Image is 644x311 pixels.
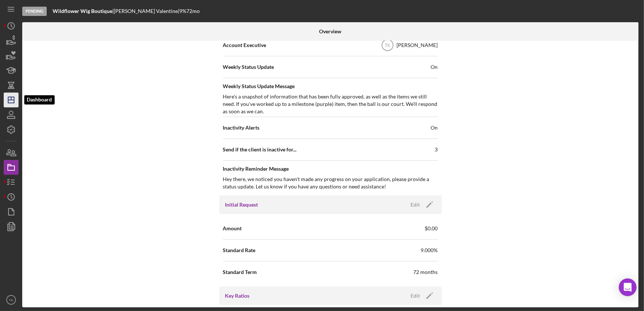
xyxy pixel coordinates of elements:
[225,292,250,300] h3: Key Ratios
[223,175,438,190] div: Hey there, we noticed you haven't made any progress on your application, please provide a status ...
[411,199,420,210] div: Edit
[223,225,242,232] span: Amount
[223,41,266,49] span: Account Executive
[186,8,200,14] div: 72 mo
[22,7,47,16] div: Pending
[414,268,438,276] div: 72 months
[223,124,260,131] span: Inactivity Alerts
[397,41,438,49] div: [PERSON_NAME]
[223,268,257,276] span: Standard Term
[223,247,256,254] span: Standard Rate
[9,298,14,302] text: TK
[406,290,436,301] button: Edit
[114,8,179,14] div: [PERSON_NAME] Valentine |
[223,93,438,115] div: Here's a snapshot of information that has been fully approved, as well as the items we still need...
[223,63,274,71] span: Weekly Status Update
[431,124,438,131] span: On
[319,29,341,34] b: Overview
[223,146,297,153] span: Send if the client is inactive for...
[53,8,114,14] div: |
[223,83,438,90] span: Weekly Status Update Message
[223,165,438,173] span: Inactivity Reminder Message
[225,201,258,208] h3: Initial Request
[385,43,390,48] text: TK
[53,8,112,14] b: Wildflower Wig Boutique
[411,290,420,301] div: Edit
[425,225,438,232] span: $0.00
[406,199,436,210] button: Edit
[435,146,438,153] div: 3
[619,278,637,296] div: Open Intercom Messenger
[179,8,186,14] div: 9 %
[421,247,438,254] span: 9.000%
[4,292,19,307] button: TK
[431,63,438,71] span: On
